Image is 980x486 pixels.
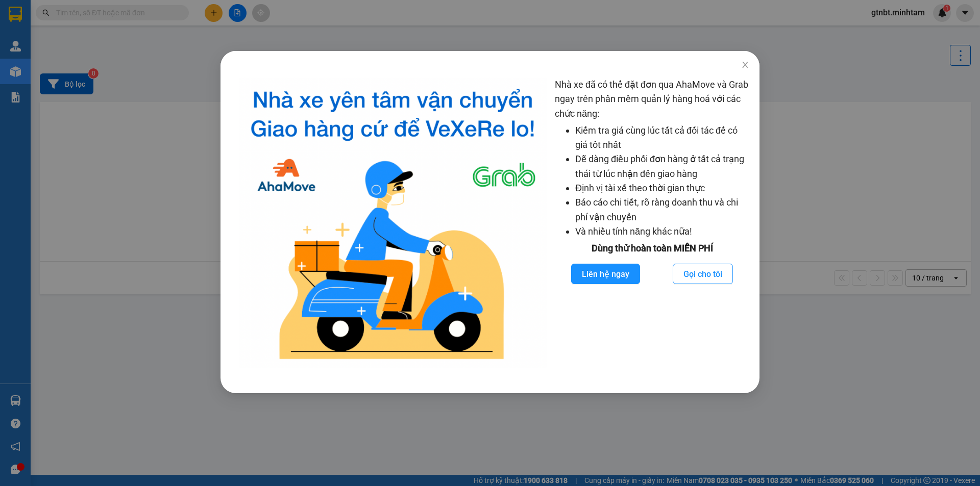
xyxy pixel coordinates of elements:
span: Gọi cho tôi [683,268,722,280]
li: Dễ dàng điều phối đơn hàng ở tất cả trạng thái từ lúc nhận đến giao hàng [575,152,749,181]
li: Định vị tài xế theo thời gian thực [575,181,749,195]
button: Close [731,51,759,80]
li: Kiểm tra giá cùng lúc tất cả đối tác để có giá tốt nhất [575,123,749,152]
img: logo [239,78,547,368]
button: Liên hệ ngay [571,264,640,284]
button: Gọi cho tôi [673,264,733,284]
span: close [741,61,749,69]
div: Nhà xe đã có thể đặt đơn qua AhaMove và Grab ngay trên phần mềm quản lý hàng hoá với các chức năng: [555,78,749,368]
span: Liên hệ ngay [582,268,629,280]
div: Dùng thử hoàn toàn MIỄN PHÍ [555,241,749,255]
li: Báo cáo chi tiết, rõ ràng doanh thu và chi phí vận chuyển [575,195,749,224]
li: Và nhiều tính năng khác nữa! [575,224,749,239]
